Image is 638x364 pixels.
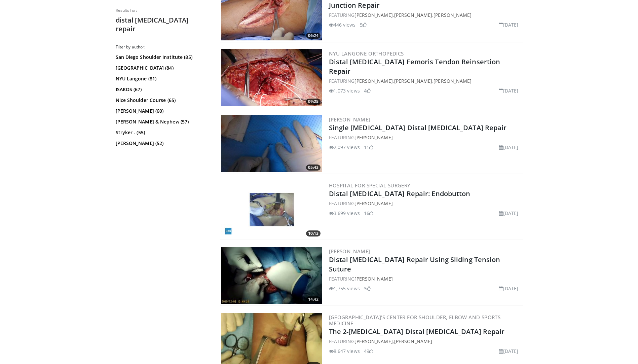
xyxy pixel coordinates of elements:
[329,11,521,19] div: FEATURING , ,
[329,248,370,255] a: [PERSON_NAME]
[306,230,321,236] span: 10:13
[329,57,500,76] a: Distal [MEDICAL_DATA] Femoris Tendon Reinsertion Repair
[394,338,432,344] a: [PERSON_NAME]
[354,338,392,344] a: [PERSON_NAME]
[354,78,392,84] a: [PERSON_NAME]
[364,87,371,94] li: 4
[221,49,322,106] img: 4075f120-8078-4b2a-8e9d-11b9ecb0890d.jpg.300x170_q85_crop-smart_upscale.jpg
[329,348,360,355] li: 8,647 views
[329,338,521,345] div: FEATURING ,
[434,12,472,18] a: [PERSON_NAME]
[116,108,208,114] a: [PERSON_NAME] (60)
[354,276,392,282] a: [PERSON_NAME]
[360,21,367,28] li: 5
[116,16,210,33] h2: distal [MEDICAL_DATA] repair
[329,21,356,28] li: 446 views
[116,86,208,93] a: ISAKOS (67)
[116,129,208,136] a: Stryker . (55)
[221,115,322,172] a: 05:43
[306,33,321,39] span: 06:24
[306,99,321,105] span: 09:25
[329,255,500,274] a: Distal [MEDICAL_DATA] Repair Using Sliding Tension Suture
[221,115,322,172] img: b8893142-69b7-4357-93c4-2dbb29b2ddef.300x170_q85_crop-smart_upscale.jpg
[329,327,505,336] a: The 2-[MEDICAL_DATA] Distal [MEDICAL_DATA] Repair
[329,200,521,207] div: FEATURING
[116,8,210,13] p: Results for:
[354,134,392,141] a: [PERSON_NAME]
[116,75,208,82] a: NYU Langone (81)
[221,49,322,106] a: 09:25
[306,165,321,171] span: 05:43
[329,189,471,198] a: Distal [MEDICAL_DATA] Repair: Endobutton
[329,87,360,94] li: 1,073 views
[329,182,411,189] a: Hospital for Special Surgery
[394,12,432,18] a: [PERSON_NAME]
[364,348,373,355] li: 49
[329,144,360,151] li: 2,097 views
[221,247,322,304] img: caa9ebd9-d585-4c97-91fc-99133738e074.300x170_q85_crop-smart_upscale.jpg
[116,140,208,147] a: [PERSON_NAME] (52)
[116,44,210,50] h3: Filter by author:
[116,54,208,61] a: San Diego Shoulder Institute (85)
[499,144,519,151] li: [DATE]
[499,87,519,94] li: [DATE]
[221,247,322,304] a: 14:42
[329,285,360,292] li: 1,755 views
[306,296,321,302] span: 14:42
[354,12,392,18] a: [PERSON_NAME]
[364,285,371,292] li: 3
[116,65,208,71] a: [GEOGRAPHIC_DATA] (84)
[354,200,392,207] a: [PERSON_NAME]
[329,275,521,282] div: FEATURING
[329,123,507,132] a: Single [MEDICAL_DATA] Distal [MEDICAL_DATA] Repair
[499,348,519,355] li: [DATE]
[329,50,404,57] a: NYU Langone Orthopedics
[434,78,472,84] a: [PERSON_NAME]
[116,118,208,125] a: [PERSON_NAME] & Nephew (57)
[499,285,519,292] li: [DATE]
[116,97,208,104] a: Nice Shoulder Course (65)
[394,78,432,84] a: [PERSON_NAME]
[364,210,373,217] li: 16
[329,134,521,141] div: FEATURING
[221,181,322,238] a: 10:13
[329,116,370,123] a: [PERSON_NAME]
[329,77,521,84] div: FEATURING , ,
[329,314,501,327] a: [GEOGRAPHIC_DATA]'s Center for Shoulder, Elbow and Sports Medicine
[499,210,519,217] li: [DATE]
[364,144,373,151] li: 11
[329,210,360,217] li: 3,699 views
[499,21,519,28] li: [DATE]
[221,181,322,238] img: 60b7c6be-54cb-4f90-a3aa-5d42026135db.300x170_q85_crop-smart_upscale.jpg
